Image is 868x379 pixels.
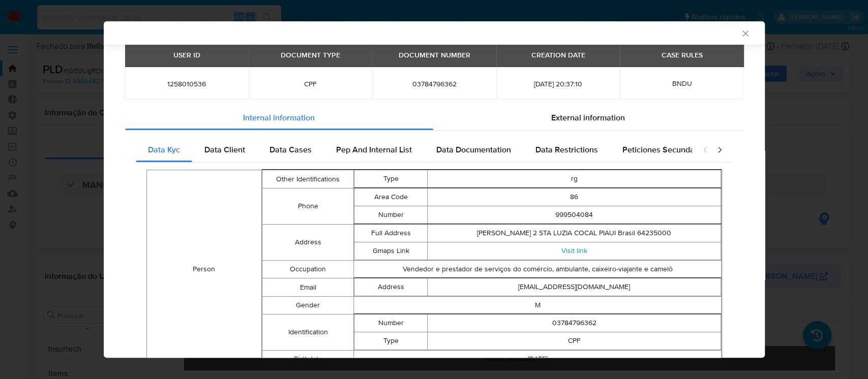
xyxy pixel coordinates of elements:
[354,188,428,206] td: Area Code
[136,138,692,162] div: Detailed internal info
[354,297,721,314] td: M
[393,46,476,64] div: DOCUMENT NUMBER
[262,188,354,225] td: Phone
[428,314,721,332] td: 03784796362
[354,351,721,368] td: [DATE]
[354,332,428,350] td: Type
[354,170,428,188] td: Type
[167,46,206,64] div: USER ID
[354,261,721,278] td: Vendedor e prestador de serviços do comércio, ambulante, caixeiro-viajante e camelô
[262,225,354,261] td: Address
[262,297,354,314] td: Gender
[336,144,412,155] span: Pep And Internal List
[148,144,180,155] span: Data Kyc
[535,144,598,155] span: Data Restrictions
[262,351,354,368] td: Birthdate
[275,46,346,64] div: DOCUMENT TYPE
[146,170,261,369] td: Person
[137,79,236,88] span: 1258010536
[204,144,245,155] span: Data Client
[104,21,765,358] div: closure-recommendation-modal
[428,170,721,188] td: rg
[672,78,692,88] span: BNDU
[428,278,721,296] td: [EMAIL_ADDRESS][DOMAIN_NAME]
[655,46,708,64] div: CASE RULES
[261,79,360,88] span: CPF
[354,242,428,260] td: Gmaps Link
[354,206,428,224] td: Number
[436,144,511,155] span: Data Documentation
[354,278,428,296] td: Address
[551,112,625,123] span: External information
[508,79,608,88] span: [DATE] 20:37:10
[384,79,484,88] span: 03784796362
[262,261,354,278] td: Occupation
[270,144,312,155] span: Data Cases
[428,206,721,224] td: 999504084
[428,332,721,350] td: CPF
[354,314,428,332] td: Number
[262,314,354,351] td: Identification
[428,188,721,206] td: 86
[740,28,750,38] button: Fechar a janela
[354,225,428,242] td: Full Address
[243,112,315,123] span: Internal information
[125,106,743,130] div: Detailed info
[428,225,721,242] td: [PERSON_NAME] 2 STA LUZIA COCAL PIAUI Brasil 64235000
[262,278,354,297] td: Email
[262,170,354,188] td: Other Identifications
[525,46,591,64] div: CREATION DATE
[561,245,587,256] a: Visit link
[622,144,708,155] span: Peticiones Secundarias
